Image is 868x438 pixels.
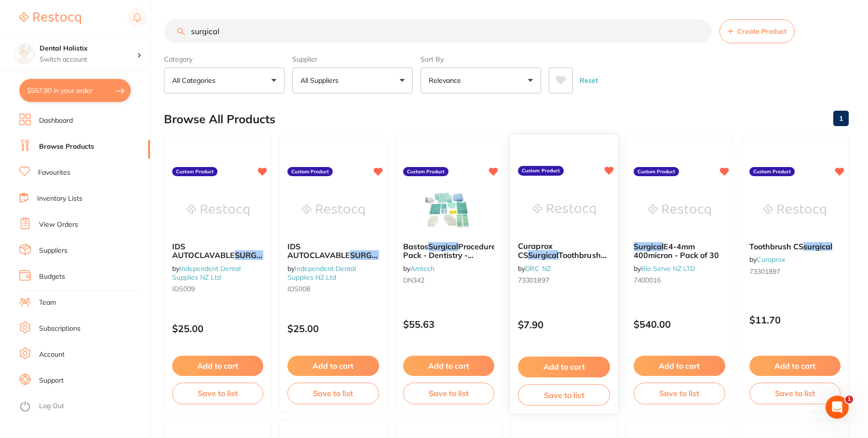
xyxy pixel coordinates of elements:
[428,242,458,251] em: Surgical
[757,255,785,264] a: Curaprox
[577,67,601,93] button: Reset
[410,264,434,273] a: Amtech
[634,356,725,376] button: Add to cart
[39,324,81,334] a: Subscriptions
[302,186,365,234] img: IDS AUTOCLAVABLE SURGICAL ASPIRATOR LARGE blue 008 (25)
[172,264,241,282] span: by
[19,79,131,102] button: $557.90 in your order
[403,264,434,273] span: by
[634,319,725,330] p: $540.00
[287,284,310,293] span: IDS008
[19,13,81,24] img: Restocq Logo
[417,186,480,234] img: Bastos Surgical Procedure Pack - Dentistry - Implantology (with Sani Sleeves)
[172,242,263,260] b: IDS AUTOCLAVABLE SURGICAL ASPIRATOR STD white (25)
[634,242,725,260] b: Surgical E4-4mm 400micron - Pack of 30
[403,356,494,376] button: Add to cart
[39,350,65,360] a: Account
[39,401,64,411] a: Log Out
[39,298,56,308] a: Team
[172,242,235,260] span: IDS AUTOCLAVABLE
[532,185,596,234] img: Curaprox CS Surgical Toothbrush Single Blister
[287,242,350,260] span: IDS AUTOCLAVABLE
[749,356,841,376] button: Add to cart
[518,242,610,259] b: Curaprox CS Surgical Toothbrush Single Blister
[518,276,549,284] span: 73301897
[292,55,413,64] label: Supplier
[39,246,68,256] a: Suppliers
[429,76,465,85] p: Relevance
[845,396,853,403] span: 1
[833,109,849,128] a: 1
[518,357,610,377] button: Add to cart
[172,383,263,404] button: Save to list
[403,319,494,330] p: $55.63
[420,67,541,93] button: Relevance
[287,264,356,282] span: by
[300,76,342,85] p: All Suppliers
[19,399,147,414] button: Log Out
[403,242,496,278] span: Procedure Pack - Dentistry - Implantology (with Sani Sleeves)
[749,383,841,404] button: Save to list
[403,242,428,251] span: Bastos
[172,76,219,85] p: All Categories
[39,142,94,152] a: Browse Products
[749,242,803,251] span: Toothbrush CS
[172,250,319,269] span: ASPIRATOR STD white (25)
[164,55,285,64] label: Category
[39,272,65,282] a: Budgets
[749,267,780,276] span: 73301897
[172,167,217,177] label: Custom Product
[634,167,679,177] label: Custom Product
[403,167,448,177] label: Custom Product
[634,242,719,260] span: E4-4mm 400micron - Pack of 30
[719,19,795,43] button: Create Product
[749,314,841,325] p: $11.70
[403,383,494,404] button: Save to list
[172,323,263,334] p: $25.00
[803,242,832,251] em: surgical
[763,186,826,234] img: Toothbrush CS surgical
[518,384,610,406] button: Save to list
[634,276,661,284] span: 7400016
[15,44,34,64] img: Dental Holistix
[287,242,379,260] b: IDS AUTOCLAVABLE SURGICAL ASPIRATOR LARGE blue 008 (25)
[634,242,664,251] em: Surgical
[749,167,795,177] label: Custom Product
[235,250,274,260] em: SURGICAL
[634,264,695,273] span: by
[641,264,695,273] a: Bio Serve NZ LTD
[634,383,725,404] button: Save to list
[292,67,413,93] button: All Suppliers
[525,264,551,272] a: DRC NZ
[187,186,249,234] img: IDS AUTOCLAVABLE SURGICAL ASPIRATOR STD white (25)
[172,264,241,282] a: Independent Dental Supplies NZ Ltd
[164,113,275,126] h2: Browse All Products
[350,250,390,260] em: SURGICAL
[749,242,841,251] b: Toothbrush CS surgical
[39,116,73,126] a: Dashboard
[420,55,541,64] label: Sort By
[518,319,610,330] p: $7.90
[403,242,494,260] b: Bastos Surgical Procedure Pack - Dentistry - Implantology (with Sani Sleeves)
[164,67,285,93] button: All Categories
[287,264,356,282] a: Independent Dental Supplies NZ Ltd
[749,255,785,264] span: by
[19,7,81,29] a: Restocq Logo
[528,250,558,260] em: Surgical
[826,396,849,419] iframe: Intercom live chat
[39,220,78,230] a: View Orders
[37,194,82,204] a: Inventory Lists
[287,167,333,177] label: Custom Product
[287,250,434,269] span: ASPIRATOR LARGE blue 008 (25)
[518,264,551,272] span: by
[164,19,712,43] input: Search Products
[287,383,379,404] button: Save to list
[518,166,564,176] label: Custom Product
[39,376,64,386] a: Support
[172,284,195,293] span: IDS009
[287,356,379,376] button: Add to cart
[403,276,424,284] span: DN342
[172,356,263,376] button: Add to cart
[737,27,787,35] span: Create Product
[287,323,379,334] p: $25.00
